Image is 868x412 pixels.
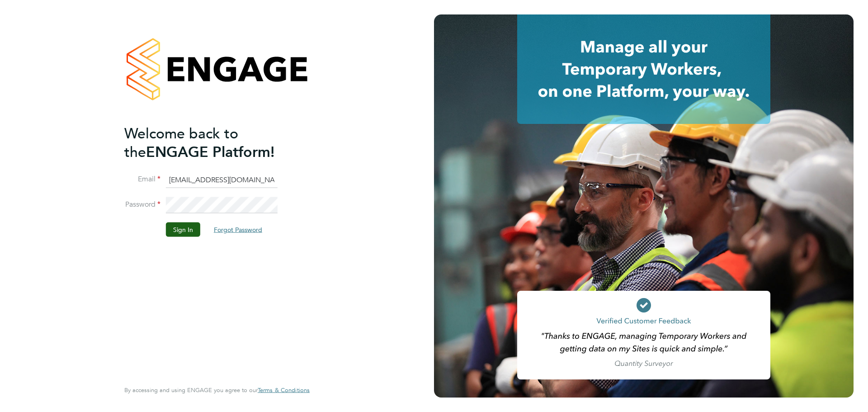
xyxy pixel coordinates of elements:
a: Terms & Conditions [258,387,310,394]
input: Enter your work email... [166,172,278,188]
span: By accessing and using ENGAGE you agree to our [124,386,310,394]
button: Forgot Password [207,222,269,237]
label: Password [124,200,160,209]
button: Sign In [166,222,200,237]
span: Welcome back to the [124,124,238,161]
label: Email [124,175,160,184]
h2: ENGAGE Platform! [124,124,301,161]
